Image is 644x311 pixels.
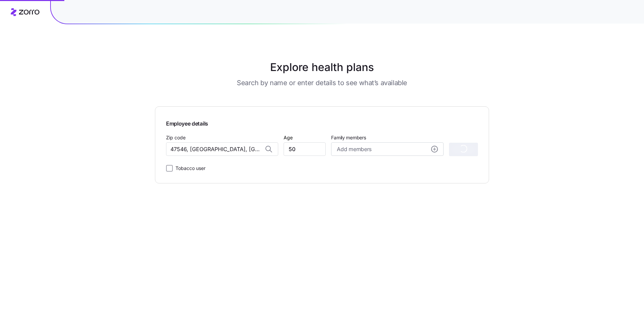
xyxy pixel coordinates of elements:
[166,117,208,128] span: Employee details
[166,142,278,156] input: Zip code
[337,145,371,153] span: Add members
[284,142,326,156] input: Age
[237,78,407,88] h3: Search by name or enter details to see what’s available
[331,134,443,141] span: Family members
[172,59,473,75] h1: Explore health plans
[331,142,443,156] button: Add membersadd icon
[166,134,186,141] label: Zip code
[284,134,293,141] label: Age
[173,164,205,172] label: Tobacco user
[431,146,438,152] svg: add icon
